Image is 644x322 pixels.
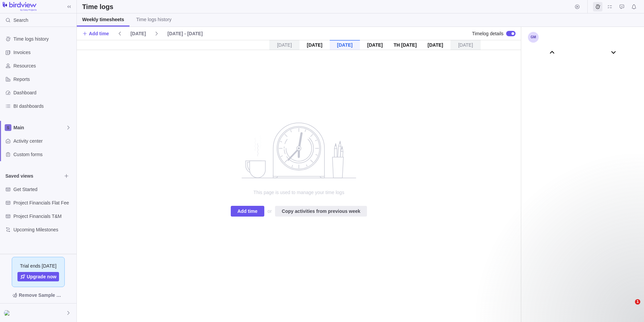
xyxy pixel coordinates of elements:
[593,2,602,11] span: Time logs
[300,40,330,50] div: [DATE]
[62,171,71,181] span: Browse views
[17,272,59,281] a: Upgrade now
[13,89,74,96] span: Dashboard
[20,263,57,269] span: Trial ends [DATE]
[231,206,264,217] span: Add time
[472,30,503,37] span: Timelog details
[275,206,367,217] span: Copy activities from previous week
[450,40,481,50] div: [DATE]
[330,40,360,50] div: [DATE]
[136,16,171,23] span: Time logs history
[13,49,74,56] span: Invoices
[5,290,71,301] span: Remove Sample Data
[237,207,258,215] span: Add time
[231,50,367,322] div: no data to show
[420,40,450,50] div: [DATE]
[390,40,420,50] div: Th [DATE]
[13,124,66,131] span: Main
[269,40,300,50] div: [DATE]
[82,29,109,38] span: Add time
[605,5,614,10] a: My assignments
[130,30,146,37] span: [DATE]
[605,2,614,11] span: My assignments
[13,17,28,24] span: Search
[13,103,74,109] span: BI dashboards
[131,13,177,27] a: Time logs history
[5,173,62,179] span: Saved views
[13,199,74,206] span: Project Financials Flat Fee
[82,2,113,11] h2: Time logs
[13,226,74,233] span: Upcoming Milestones
[77,13,129,27] a: Weekly timesheets
[13,36,74,42] span: Time logs history
[268,208,272,215] span: or
[27,273,57,280] span: Upgrade now
[13,76,74,83] span: Reports
[635,299,640,305] span: 1
[573,2,582,11] span: Start timer
[89,30,109,37] span: Add time
[617,2,627,11] span: Approval requests
[360,40,390,50] div: [DATE]
[13,186,74,193] span: Get Started
[13,151,74,158] span: Custom forms
[13,138,74,144] span: Activity center
[4,309,12,317] div: Giovanni Marchesini
[128,29,149,38] span: [DATE]
[282,207,360,215] span: Copy activities from previous week
[4,310,12,316] img: Show
[232,189,366,196] span: This page is used to manage your time logs
[617,5,627,10] a: Approval requests
[13,213,74,220] span: Project Financials T&M
[629,5,639,10] a: Notifications
[13,62,74,69] span: Resources
[3,2,37,11] img: logo
[629,2,639,11] span: Notifications
[621,299,637,315] iframe: Intercom live chat
[82,16,124,23] span: Weekly timesheets
[593,5,602,10] a: Time logs
[19,291,64,299] span: Remove Sample Data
